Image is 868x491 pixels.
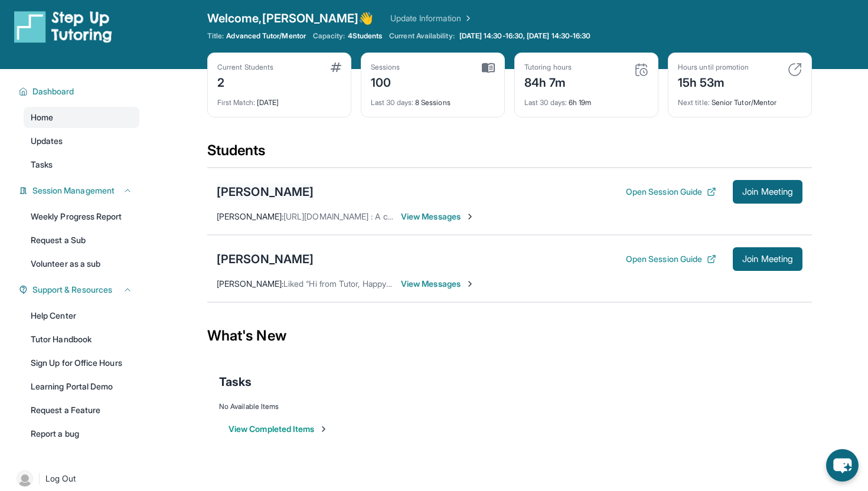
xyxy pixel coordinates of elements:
[217,279,283,289] span: [PERSON_NAME] :
[207,141,812,167] div: Students
[524,91,648,107] div: 6h 19m
[226,31,305,41] span: Advanced Tutor/Mentor
[24,376,139,397] a: Learning Portal Demo
[461,12,473,24] img: Chevron Right
[678,91,802,107] div: Senior Tutor/Mentor
[826,449,859,482] button: chat-button
[626,186,716,198] button: Open Session Guide
[371,91,495,107] div: 8 Sessions
[45,473,76,485] span: Log Out
[371,63,400,72] div: Sessions
[31,159,53,171] span: Tasks
[17,470,33,487] img: user-img
[678,72,749,91] div: 15h 53m
[524,72,572,91] div: 84h 7m
[217,72,273,91] div: 2
[390,12,473,24] a: Update Information
[24,130,139,152] a: Updates
[313,31,345,41] span: Capacity:
[217,91,341,107] div: [DATE]
[24,305,139,326] a: Help Center
[32,86,74,97] span: Dashboard
[283,279,827,289] span: Liked “Hi from Tutor, Happy [DATE] to you. Looking forward to [DATE] session. See [PERSON_NAME] s...
[348,31,383,41] span: 4 Students
[32,185,115,197] span: Session Management
[28,284,132,296] button: Support & Resources
[24,230,139,251] a: Request a Sub
[331,63,341,72] img: card
[283,211,693,221] span: [URL][DOMAIN_NAME] : A community of Social and Emotional Learning Games for Cailey to resource an...
[217,98,255,107] span: First Match :
[217,63,273,72] div: Current Students
[678,63,749,72] div: Hours until promotion
[207,10,374,27] span: Welcome, [PERSON_NAME] 👋
[401,211,475,222] span: View Messages
[207,31,224,41] span: Title:
[219,374,252,390] span: Tasks
[788,63,802,77] img: card
[733,247,802,271] button: Join Meeting
[217,211,283,221] span: [PERSON_NAME] :
[28,86,132,97] button: Dashboard
[229,423,328,435] button: View Completed Items
[31,135,63,147] span: Updates
[24,400,139,421] a: Request a Feature
[219,402,800,411] div: No Available Items
[733,180,802,204] button: Join Meeting
[371,98,413,107] span: Last 30 days :
[207,310,812,362] div: What's New
[38,472,41,486] span: |
[742,256,793,263] span: Join Meeting
[217,184,314,200] div: [PERSON_NAME]
[24,154,139,175] a: Tasks
[678,98,710,107] span: Next title :
[457,31,593,41] a: [DATE] 14:30-16:30, [DATE] 14:30-16:30
[524,63,572,72] div: Tutoring hours
[14,10,112,43] img: logo
[32,284,112,296] span: Support & Resources
[626,253,716,265] button: Open Session Guide
[31,112,53,123] span: Home
[24,423,139,444] a: Report a bug
[459,31,591,41] span: [DATE] 14:30-16:30, [DATE] 14:30-16:30
[634,63,648,77] img: card
[524,98,567,107] span: Last 30 days :
[371,72,400,91] div: 100
[389,31,454,41] span: Current Availability:
[28,185,132,197] button: Session Management
[24,206,139,227] a: Weekly Progress Report
[217,251,314,267] div: [PERSON_NAME]
[742,188,793,195] span: Join Meeting
[465,279,475,289] img: Chevron-Right
[24,329,139,350] a: Tutor Handbook
[465,212,475,221] img: Chevron-Right
[24,352,139,374] a: Sign Up for Office Hours
[482,63,495,73] img: card
[401,278,475,290] span: View Messages
[24,107,139,128] a: Home
[24,253,139,274] a: Volunteer as a sub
